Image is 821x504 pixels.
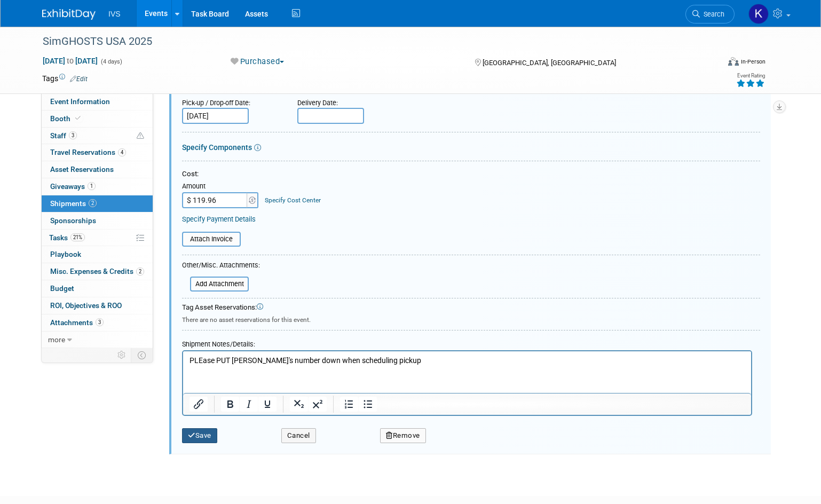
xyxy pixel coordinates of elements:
span: [DATE] [DATE] [42,56,98,66]
a: Tasks21% [42,230,153,246]
td: Tags [42,73,88,84]
i: Booth reservation complete [75,115,81,121]
span: (4 days) [100,58,122,65]
span: more [48,335,65,344]
div: Event Format [658,56,765,72]
span: [GEOGRAPHIC_DATA], [GEOGRAPHIC_DATA] [483,59,616,67]
a: Giveaways1 [42,178,153,195]
span: 21% [70,233,85,241]
a: Travel Reservations4 [42,144,153,161]
span: Tasks [49,233,85,242]
span: Travel Reservations [50,148,126,156]
a: more [42,332,153,348]
div: Delivery Date: [297,93,430,108]
iframe: Rich Text Area [183,351,751,393]
span: Shipments [50,199,97,208]
a: Shipments2 [42,195,153,212]
img: ExhibitDay [42,9,96,20]
button: Italic [240,397,258,412]
span: Search [700,10,724,18]
a: Staff3 [42,128,153,144]
div: In-Person [740,58,765,66]
span: 3 [69,131,77,139]
span: Sponsorships [50,216,96,225]
span: Playbook [50,250,81,258]
a: Edit [70,75,88,83]
span: Potential Scheduling Conflict -- at least one attendee is tagged in another overlapping event. [137,131,144,141]
a: Playbook [42,246,153,263]
a: Budget [42,280,153,297]
span: Event Information [50,97,110,106]
button: Save [182,428,217,443]
div: There are no asset reservations for this event. [182,313,760,325]
a: Specify Components [182,143,252,152]
div: Amount [182,182,259,192]
span: IVS [108,10,121,18]
button: Numbered list [340,397,358,412]
div: Cost: [182,169,760,179]
a: Search [685,5,735,23]
div: Shipment Notes/Details: [182,335,752,350]
a: Booth [42,111,153,127]
button: Insert/edit link [190,397,208,412]
span: 2 [89,199,97,207]
a: Attachments3 [42,314,153,331]
span: Asset Reservations [50,165,114,174]
a: Specify Cost Center [265,196,321,204]
button: Subscript [290,397,308,412]
a: Event Information [42,93,153,110]
span: Giveaways [50,182,96,191]
span: 3 [96,318,104,326]
div: Event Rating [736,73,765,78]
span: Staff [50,131,77,140]
span: Misc. Expenses & Credits [50,267,144,275]
span: Attachments [50,318,104,327]
span: 1 [88,182,96,190]
span: to [65,57,75,65]
button: Bullet list [359,397,377,412]
span: 2 [136,267,144,275]
div: Other/Misc. Attachments: [182,261,260,273]
td: Personalize Event Tab Strip [113,348,131,362]
a: Specify Payment Details [182,215,256,223]
span: Booth [50,114,83,123]
div: SimGHOSTS USA 2025 [39,32,704,51]
a: Misc. Expenses & Credits2 [42,263,153,280]
button: Underline [258,397,277,412]
button: Bold [221,397,239,412]
button: Remove [380,428,426,443]
button: Purchased [227,56,288,67]
td: Toggle Event Tabs [131,348,153,362]
span: Budget [50,284,74,293]
button: Cancel [281,428,316,443]
span: 4 [118,148,126,156]
a: Asset Reservations [42,161,153,178]
div: Pick-up / Drop-off Date: [182,93,281,108]
a: Sponsorships [42,212,153,229]
span: ROI, Objectives & ROO [50,301,122,310]
img: Kate Wroblewski [748,4,769,24]
div: Tag Asset Reservations: [182,303,760,313]
button: Superscript [309,397,327,412]
a: ROI, Objectives & ROO [42,297,153,314]
img: Format-Inperson.png [728,57,739,66]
